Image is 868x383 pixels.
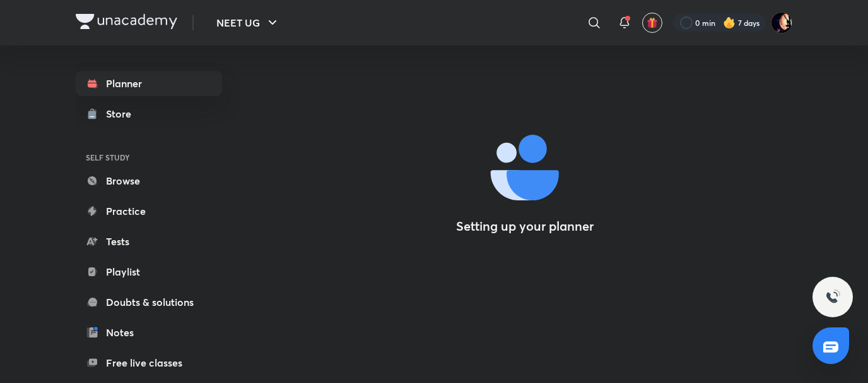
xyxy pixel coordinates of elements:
[76,14,177,32] a: Company Logo
[76,259,222,284] a: Playlist
[76,229,222,254] a: Tests
[771,12,792,33] img: Mayank Singh
[76,101,222,126] a: Store
[106,106,139,121] div: Store
[76,71,222,96] a: Planner
[642,13,662,33] button: avatar
[825,289,840,305] img: ttu
[76,320,222,345] a: Notes
[647,17,658,28] img: avatar
[76,14,177,29] img: Company Logo
[209,10,288,35] button: NEET UG
[723,16,736,29] img: streak
[456,219,594,234] h4: Setting up your planner
[76,198,222,224] a: Practice
[76,147,222,168] h6: SELF STUDY
[76,350,222,375] a: Free live classes
[76,168,222,193] a: Browse
[76,289,222,315] a: Doubts & solutions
